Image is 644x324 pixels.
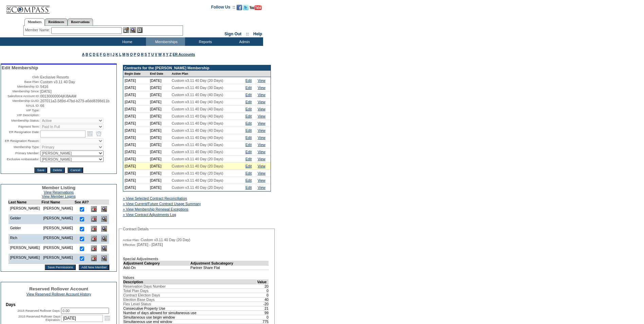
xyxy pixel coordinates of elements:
[123,302,151,306] span: Flex Level Status
[123,284,166,288] span: Reservation Days Number
[2,104,40,108] td: MAUL ID:
[172,128,223,132] span: Custom v3.11 40 Day (40 Days)
[123,213,176,217] a: » View Contract Adjustments Log
[26,292,91,296] a: View Reserved Rollover Account History
[41,204,75,215] td: [PERSON_NAME]
[8,214,41,224] td: Gelder
[123,261,190,265] td: Adjustment Category
[258,136,265,140] a: View
[257,310,269,315] td: 99
[2,108,40,112] td: VIP Type:
[185,37,224,46] td: Reports
[2,144,40,150] td: Membership Type:
[2,75,40,79] td: Club:
[101,246,107,251] img: View Dashboard
[34,167,47,173] input: Save
[123,77,149,84] td: [DATE]
[115,52,118,56] a: K
[172,150,223,154] span: Custom v3.11 40 Day (40 Days)
[243,7,249,11] a: Follow us on Twitter
[149,177,170,184] td: [DATE]
[245,78,252,83] a: Edit
[6,302,112,307] td: Days
[245,143,252,147] a: Edit
[123,113,149,120] td: [DATE]
[93,52,95,56] a: D
[123,98,149,106] td: [DATE]
[95,130,103,138] a: Open the time view popup.
[2,138,40,144] td: ER Resignation Reason:
[172,157,223,161] span: Custom v3.11 40 Day (20 Days)
[123,293,160,297] span: Contract Election Days
[89,52,92,56] a: C
[8,200,41,204] td: Last Name
[123,134,149,141] td: [DATE]
[169,52,172,56] a: Z
[149,120,170,127] td: [DATE]
[149,163,170,170] td: [DATE]
[123,265,190,270] td: Add-On
[172,93,223,97] span: Custom v3.11 40 Day (40 Days)
[172,121,223,125] span: Custom v3.11 40 Day (40 Days)
[2,85,40,89] td: Membership ID:
[172,78,223,83] span: Custom v3.11 40 Day (20 Days)
[258,107,265,111] a: View
[211,4,235,12] td: Follow Us ::
[237,5,242,10] img: Become our fan on Facebook
[245,178,252,182] a: Edit
[29,286,88,291] span: Reserved Rollover Account
[257,306,269,310] td: 21
[137,242,163,247] span: [DATE] - [DATE]
[258,128,265,132] a: View
[258,114,265,118] a: View
[172,107,223,111] span: Custom v3.11 40 Day (40 Days)
[107,52,110,56] a: H
[123,163,149,170] td: [DATE]
[258,143,265,147] a: View
[8,234,41,244] td: Rich
[123,177,149,184] td: [DATE]
[126,52,129,56] a: N
[258,121,265,125] a: View
[123,127,149,134] td: [DATE]
[40,104,44,108] span: 66
[91,226,97,232] img: Delete
[101,236,107,241] img: View Dashboard
[2,99,40,103] td: Membership GUID:
[122,52,125,56] a: M
[172,164,223,168] span: Custom v3.11 40 Day (20 Days)
[123,319,257,324] td: Simultaneous use end window
[149,148,170,156] td: [DATE]
[245,136,252,140] a: Edit
[119,52,121,56] a: L
[258,86,265,90] a: View
[137,27,143,33] img: Reservations
[75,200,89,204] td: See All?
[257,319,269,324] td: 775
[172,185,223,190] span: Custom v3.11 40 Day (20 Days)
[42,194,75,198] a: View Member Logins
[258,185,265,190] a: View
[86,130,94,138] a: Open the calendar popup.
[172,171,223,175] span: Custom v3.11 40 Day (20 Days)
[8,244,41,254] td: [PERSON_NAME]
[151,52,154,56] a: U
[257,293,269,297] td: 0
[123,238,140,242] span: Active Plan:
[40,94,77,98] span: 00130000004jKI8AAM
[123,184,149,191] td: [DATE]
[245,157,252,161] a: Edit
[2,150,40,156] td: Primary Member:
[123,310,257,315] td: Number of days allowed for simultaneous use
[245,107,252,111] a: Edit
[155,52,157,56] a: V
[163,52,165,56] a: X
[123,91,149,98] td: [DATE]
[86,52,88,56] a: B
[17,309,60,312] label: 2015 Reserved Rollover Days:
[79,265,110,270] input: Add New Member
[8,224,41,234] td: Gelder
[172,100,223,104] span: Custom v3.11 40 Day (40 Days)
[107,37,146,46] td: Home
[250,7,262,11] a: Subscribe to our YouTube Channel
